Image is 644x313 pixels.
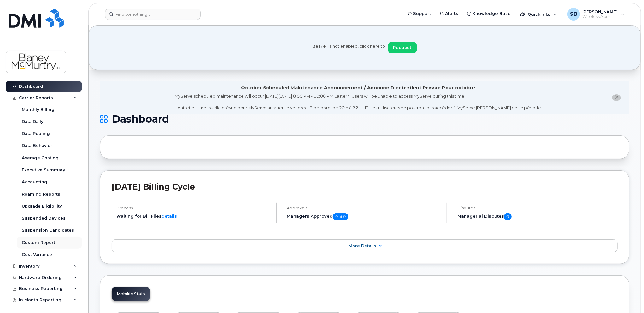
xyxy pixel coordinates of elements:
h4: Disputes [457,206,618,210]
button: close notification [612,94,621,101]
div: MyServe scheduled maintenance will occur [DATE][DATE] 8:00 PM - 10:00 PM Eastern. Users will be u... [174,93,542,111]
h5: Managerial Disputes [457,213,618,220]
a: details [161,214,177,219]
span: 0 [504,213,512,220]
h5: Managers Approved [287,213,441,220]
span: More Details [348,244,376,248]
h2: [DATE] Billing Cycle [112,182,618,191]
h4: Approvals [287,206,441,210]
span: Dashboard [112,114,169,124]
h4: Process [116,206,271,210]
span: 0 of 0 [333,213,348,220]
div: October Scheduled Maintenance Announcement / Annonce D'entretient Prévue Pour octobre [241,85,475,91]
button: Request [388,42,417,53]
span: Request [393,45,412,51]
li: Waiting for Bill Files [116,213,271,219]
span: Bell API is not enabled, click here to [313,43,385,53]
